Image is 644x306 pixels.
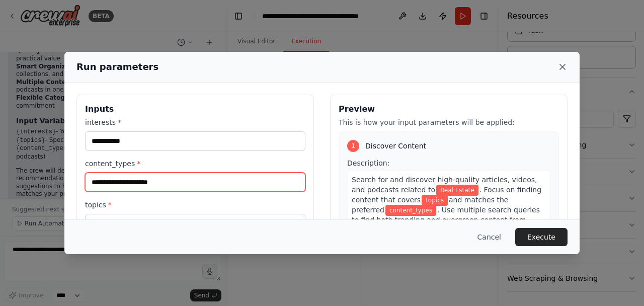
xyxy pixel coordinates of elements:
[85,159,305,169] label: content_types
[339,117,559,127] p: This is how your input parameters will be applied:
[85,200,305,210] label: topics
[365,141,426,151] span: Discover Content
[469,228,509,246] button: Cancel
[339,103,559,115] h3: Preview
[85,103,305,115] h3: Inputs
[515,228,568,246] button: Execute
[352,206,540,254] span: . Use multiple search queries to find both trending and evergreen content from reputable sources....
[347,159,389,167] span: Description:
[352,176,537,194] span: Search for and discover high-quality articles, videos, and podcasts related to
[85,117,305,127] label: interests
[76,60,158,74] h2: Run parameters
[436,185,478,196] span: Variable: interests
[422,195,448,206] span: Variable: topics
[385,205,436,216] span: Variable: content_types
[347,140,359,152] div: 1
